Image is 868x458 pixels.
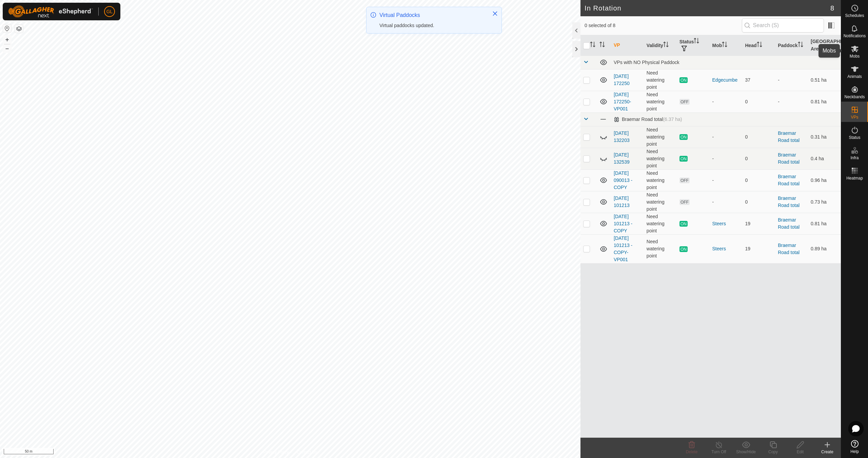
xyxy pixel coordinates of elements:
a: [DATE] 090013 - COPY [614,170,632,190]
th: VP [611,35,644,56]
span: (6.37 ha) [663,117,682,122]
td: Need watering point [644,169,677,191]
span: ON [679,77,688,83]
div: Turn Off [705,449,732,455]
div: Copy [759,449,787,455]
a: [DATE] 172250-VP001 [614,92,631,111]
div: VPs with NO Physical Paddock [614,60,838,65]
a: Braemar Road total [778,195,800,208]
td: Need watering point [644,91,677,112]
div: Edgecumbe [712,77,740,84]
td: 0.81 ha [808,91,841,112]
td: 0.89 ha [808,234,841,263]
a: [DATE] 132203 [614,130,630,143]
td: 0.96 ha [808,169,841,191]
a: [DATE] 132539 [614,152,630,165]
div: - [712,98,740,105]
p-sorticon: Activate to sort [722,43,727,48]
td: 0.4 ha [808,148,841,169]
span: Mobs [850,54,860,58]
td: 0.31 ha [808,126,841,148]
button: Reset Map [3,24,11,33]
div: Steers [712,245,740,252]
td: 0 [742,169,775,191]
div: Steers [712,220,740,227]
td: 0 [742,148,775,169]
p-sorticon: Activate to sort [694,39,699,44]
span: Infra [850,156,859,160]
a: Braemar Road total [778,130,800,143]
button: – [3,44,11,53]
td: 19 [742,234,775,263]
p-sorticon: Activate to sort [757,43,762,48]
td: - [775,69,808,91]
a: Help [841,437,868,456]
th: Head [742,35,775,56]
th: Paddock [775,35,808,56]
span: Notifications [844,34,866,38]
span: Status [849,136,860,140]
p-sorticon: Activate to sort [821,46,827,51]
a: Braemar Road total [778,152,800,165]
span: ON [679,156,688,162]
span: Neckbands [844,95,865,99]
button: + [3,36,11,44]
span: ON [679,221,688,227]
span: OFF [679,99,690,105]
div: Virtual Paddocks [379,11,485,19]
a: Braemar Road total [778,243,800,255]
span: OFF [679,199,690,205]
button: Close [490,9,500,18]
th: Mob [710,35,743,56]
th: Status [677,35,710,56]
a: Braemar Road total [778,174,800,186]
div: - [712,133,740,141]
a: Contact Us [297,449,317,455]
span: Help [850,450,859,454]
td: 0 [742,126,775,148]
a: [DATE] 101213 [614,195,630,208]
a: [DATE] 101213 - COPY [614,214,632,233]
div: Virtual paddocks updated. [379,22,485,29]
div: - [712,177,740,184]
h2: In Rotation [585,4,830,12]
th: [GEOGRAPHIC_DATA] Area [808,35,841,56]
span: ON [679,134,688,140]
td: Need watering point [644,213,677,234]
span: ON [679,246,688,252]
td: 19 [742,213,775,234]
div: Create [814,449,841,455]
p-sorticon: Activate to sort [599,43,605,48]
span: OFF [679,178,690,183]
div: Edit [787,449,814,455]
td: Need watering point [644,234,677,263]
span: Animals [847,75,862,79]
p-sorticon: Activate to sort [590,43,595,48]
td: Need watering point [644,191,677,213]
input: Search (S) [742,18,824,33]
span: Heatmap [846,176,863,180]
td: 0 [742,191,775,213]
p-sorticon: Activate to sort [663,43,669,48]
td: 0.51 ha [808,69,841,91]
div: Show/Hide [732,449,759,455]
span: 8 [830,3,834,13]
th: Validity [644,35,677,56]
span: 0 selected of 8 [585,22,742,29]
span: Schedules [845,14,864,18]
td: 0 [742,91,775,112]
td: 37 [742,69,775,91]
td: Need watering point [644,126,677,148]
p-sorticon: Activate to sort [798,43,803,48]
td: Need watering point [644,69,677,91]
span: Delete [686,450,698,454]
td: Need watering point [644,148,677,169]
a: [DATE] 172250 [614,74,630,86]
a: Privacy Policy [263,449,289,455]
a: [DATE] 101213 - COPY-VP001 [614,235,632,262]
div: Braemar Road total [614,117,682,122]
td: 0.73 ha [808,191,841,213]
td: - [775,91,808,112]
td: 0.81 ha [808,213,841,234]
span: GL [106,8,113,15]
